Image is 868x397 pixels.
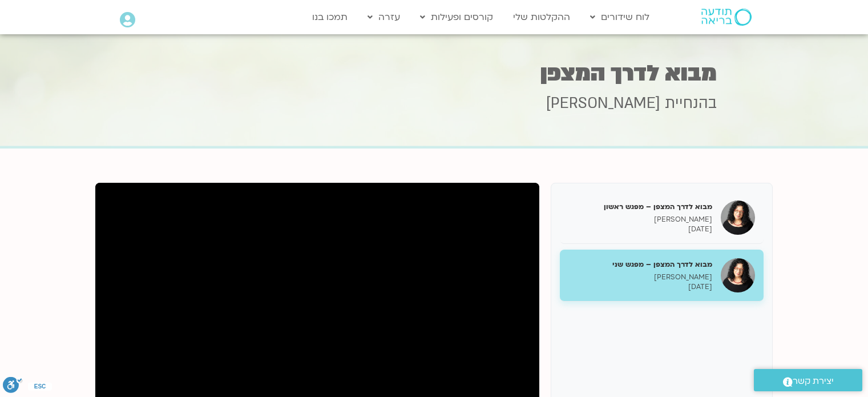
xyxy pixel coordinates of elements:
[306,6,353,28] a: תמכו בנו
[721,200,755,235] img: מבוא לדרך המצפן – מפגש ראשון
[584,6,655,28] a: לוח שידורים
[362,6,406,28] a: עזרה
[665,93,717,114] span: בהנחיית
[721,258,755,292] img: מבוא לדרך המצפן – מפגש שני
[568,272,712,282] p: [PERSON_NAME]
[754,369,862,391] a: יצירת קשר
[568,282,712,292] p: [DATE]
[568,215,712,224] p: [PERSON_NAME]
[793,374,834,389] span: יצירת קשר
[568,224,712,234] p: [DATE]
[568,202,712,212] h5: מבוא לדרך המצפן – מפגש ראשון
[414,6,499,28] a: קורסים ופעילות
[568,259,712,270] h5: מבוא לדרך המצפן – מפגש שני
[152,62,717,85] h1: מבוא לדרך המצפן
[507,6,576,28] a: ההקלטות שלי
[701,9,752,26] img: תודעה בריאה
